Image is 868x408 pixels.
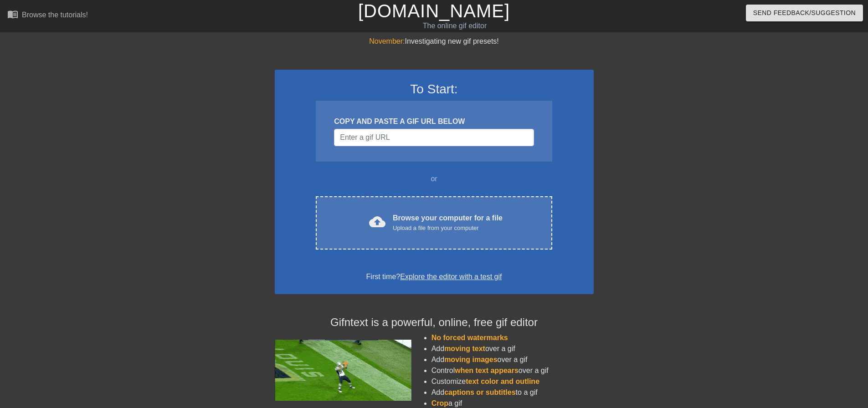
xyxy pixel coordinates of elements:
span: No forced watermarks [431,334,508,342]
div: COPY AND PASTE A GIF URL BELOW [334,116,534,127]
h4: Gifntext is a powerful, online, free gif editor [275,316,594,329]
span: menu_book [7,9,18,20]
img: football_small.gif [275,340,411,401]
li: Add over a gif [431,354,594,365]
span: moving text [444,345,485,352]
a: Browse the tutorials! [7,9,88,23]
span: captions or subtitles [444,388,515,396]
div: or [298,173,570,184]
li: Add over a gif [431,343,594,354]
span: moving images [444,356,497,363]
li: Add to a gif [431,387,594,398]
input: Username [334,129,534,146]
div: First time? [287,271,582,282]
h3: To Start: [287,82,582,97]
a: Explore the editor with a test gif [400,273,502,280]
div: Browse the tutorials! [22,11,88,19]
span: Send Feedback/Suggestion [753,7,856,19]
div: The online gif editor [294,20,616,31]
button: Send Feedback/Suggestion [746,5,863,21]
div: Upload a file from your computer [393,224,503,233]
span: when text appears [455,367,519,374]
span: Crop [431,399,448,407]
div: Investigating new gif presets! [275,36,594,47]
div: Browse your computer for a file [393,213,503,233]
span: text color and outline [466,377,539,385]
li: Control over a gif [431,365,594,376]
span: cloud_upload [369,214,385,230]
a: [DOMAIN_NAME] [358,1,510,21]
span: November: [369,37,405,45]
li: Customize [431,376,594,387]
